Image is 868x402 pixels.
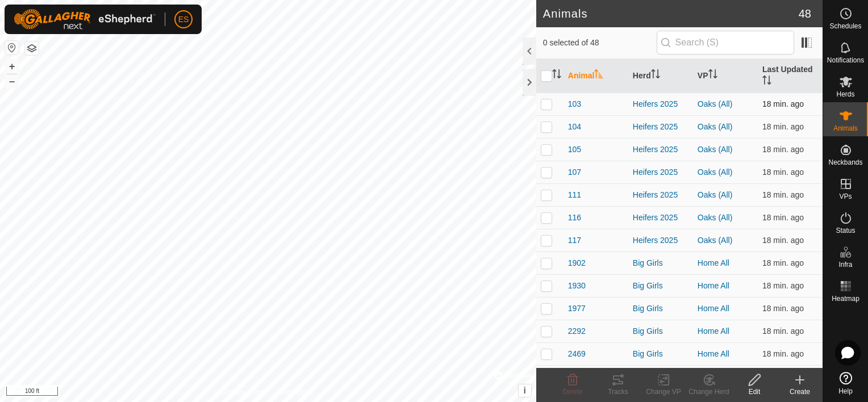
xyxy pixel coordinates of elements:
span: 1977 [568,303,586,315]
h2: Animals [543,7,799,20]
span: Status [836,227,855,234]
div: Big Girls [633,348,688,360]
span: Aug 17, 2025, 10:36 AM [762,304,804,313]
button: Map Layers [25,41,39,55]
img: Gallagher Logo [14,9,156,30]
span: 103 [568,98,581,110]
span: 2469 [568,348,586,360]
div: Heifers 2025 [633,212,688,224]
span: Schedules [829,23,861,30]
span: 1902 [568,257,586,269]
span: Neckbands [828,159,862,166]
th: Last Updated [758,59,823,93]
span: Delete [563,388,583,396]
button: – [5,74,19,88]
div: Heifers 2025 [633,235,688,246]
span: Notifications [827,57,864,64]
span: i [524,386,526,395]
div: Heifers 2025 [633,121,688,133]
span: Aug 17, 2025, 10:37 AM [762,145,804,154]
div: Heifers 2025 [633,98,688,110]
a: Home All [698,281,729,290]
span: Infra [838,261,852,268]
a: Privacy Policy [223,387,266,397]
span: 117 [568,235,581,246]
div: Create [777,387,823,397]
span: Aug 17, 2025, 10:37 AM [762,349,804,358]
span: VPs [839,193,852,200]
a: Home All [698,326,729,336]
div: Change VP [641,387,686,397]
span: 0 selected of 48 [543,37,657,49]
div: Edit [732,387,777,397]
div: Big Girls [633,325,688,337]
span: Aug 17, 2025, 10:36 AM [762,326,804,336]
p-sorticon: Activate to sort [552,71,561,80]
span: Aug 17, 2025, 10:37 AM [762,167,804,177]
span: Aug 17, 2025, 10:37 AM [762,258,804,267]
button: + [5,60,19,73]
button: Reset Map [5,41,19,55]
span: Aug 17, 2025, 10:37 AM [762,281,804,290]
div: Heifers 2025 [633,166,688,178]
span: 48 [799,5,811,22]
div: Big Girls [633,303,688,315]
a: Home All [698,258,729,267]
p-sorticon: Activate to sort [708,71,717,80]
th: Animal [564,59,628,93]
a: Oaks (All) [698,236,732,245]
p-sorticon: Activate to sort [651,71,660,80]
input: Search (S) [657,31,794,55]
span: Aug 17, 2025, 10:37 AM [762,236,804,245]
p-sorticon: Activate to sort [762,77,771,86]
th: Herd [628,59,693,93]
span: 111 [568,189,581,201]
span: 116 [568,212,581,224]
span: Heatmap [832,295,859,302]
a: Oaks (All) [698,167,732,177]
div: Change Herd [686,387,732,397]
div: Heifers 2025 [633,189,688,201]
div: Heifers 2025 [633,144,688,156]
a: Help [823,367,868,399]
a: Home All [698,349,729,358]
a: Oaks (All) [698,99,732,108]
span: Aug 17, 2025, 10:36 AM [762,122,804,131]
span: ES [178,14,189,26]
a: Oaks (All) [698,122,732,131]
span: 1930 [568,280,586,292]
span: Aug 17, 2025, 10:36 AM [762,99,804,108]
span: Animals [833,125,858,132]
span: 2292 [568,325,586,337]
p-sorticon: Activate to sort [594,71,603,80]
div: Big Girls [633,280,688,292]
a: Oaks (All) [698,145,732,154]
span: Help [838,388,853,395]
span: 105 [568,144,581,156]
span: Aug 17, 2025, 10:37 AM [762,190,804,199]
span: Aug 17, 2025, 10:37 AM [762,213,804,222]
div: Tracks [595,387,641,397]
button: i [519,384,531,397]
th: VP [693,59,758,93]
span: 107 [568,166,581,178]
a: Oaks (All) [698,190,732,199]
div: Big Girls [633,257,688,269]
span: Herds [836,91,854,98]
span: 104 [568,121,581,133]
a: Contact Us [279,387,313,397]
a: Oaks (All) [698,213,732,222]
a: Home All [698,304,729,313]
